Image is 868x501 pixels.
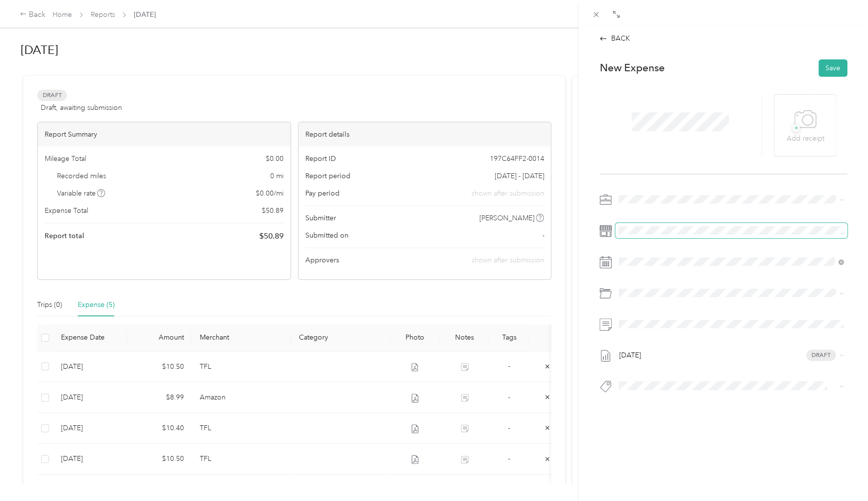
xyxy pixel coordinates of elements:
[599,33,630,44] div: BACK
[812,446,868,501] iframe: Everlance-gr Chat Button Frame
[619,352,640,359] span: [DATE]
[806,350,836,361] span: Draft
[792,124,800,132] span: +
[786,133,824,144] p: Add receipt
[599,61,664,75] p: New Expense
[818,59,847,77] button: Save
